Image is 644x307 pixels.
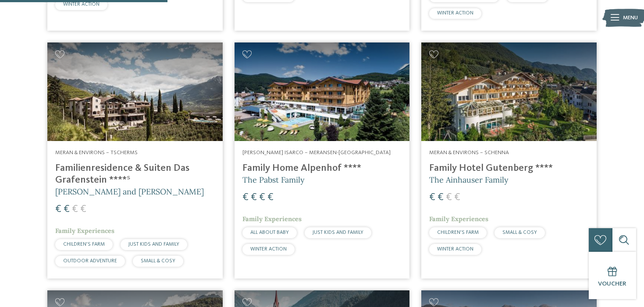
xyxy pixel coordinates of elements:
[63,242,105,247] span: CHILDREN’S FARM
[437,230,479,235] span: CHILDREN’S FARM
[63,258,117,264] span: OUTDOOR ADVENTURE
[454,192,460,203] span: €
[251,192,257,203] span: €
[55,227,114,235] span: Family Experiences
[55,187,204,197] span: [PERSON_NAME] and [PERSON_NAME]
[141,258,175,264] span: SMALL & COSY
[64,204,70,215] span: €
[128,242,179,247] span: JUST KIDS AND FAMILY
[313,230,363,235] span: JUST KIDS AND FAMILY
[421,42,597,278] a: Looking for family hotels? Find the best ones here! Meran & Environs – Schenna Family Hotel Guten...
[55,162,215,186] h4: Familienresidence & Suiten Das Grafenstein ****ˢ
[242,150,391,155] span: [PERSON_NAME] Isarco – Meransen-[GEOGRAPHIC_DATA]
[429,175,509,185] span: The Ainhauser Family
[259,192,265,203] span: €
[242,175,305,185] span: The Pabst Family
[47,42,223,278] a: Looking for family hotels? Find the best ones here! Meran & Environs – Tscherms Familienresidence...
[429,192,435,203] span: €
[429,162,589,174] h4: Family Hotel Gutenberg ****
[235,42,410,278] a: Looking for family hotels? Find the best ones here! [PERSON_NAME] Isarco – Meransen-[GEOGRAPHIC_D...
[446,192,452,203] span: €
[429,215,488,223] span: Family Experiences
[242,215,302,223] span: Family Experiences
[250,247,287,252] span: WINTER ACTION
[502,230,537,235] span: SMALL & COSY
[589,252,636,299] a: Voucher
[235,42,410,141] img: Family Home Alpenhof ****
[72,204,78,215] span: €
[250,230,289,235] span: ALL ABOUT BABY
[242,162,402,174] h4: Family Home Alpenhof ****
[438,192,444,203] span: €
[429,150,509,155] span: Meran & Environs – Schenna
[267,192,274,203] span: €
[598,281,626,287] span: Voucher
[80,204,86,215] span: €
[63,2,100,7] span: WINTER ACTION
[55,204,61,215] span: €
[421,42,597,141] img: Family Hotel Gutenberg ****
[55,150,138,155] span: Meran & Environs – Tscherms
[437,11,473,16] span: WINTER ACTION
[437,247,473,252] span: WINTER ACTION
[242,192,249,203] span: €
[47,42,223,141] img: Looking for family hotels? Find the best ones here!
